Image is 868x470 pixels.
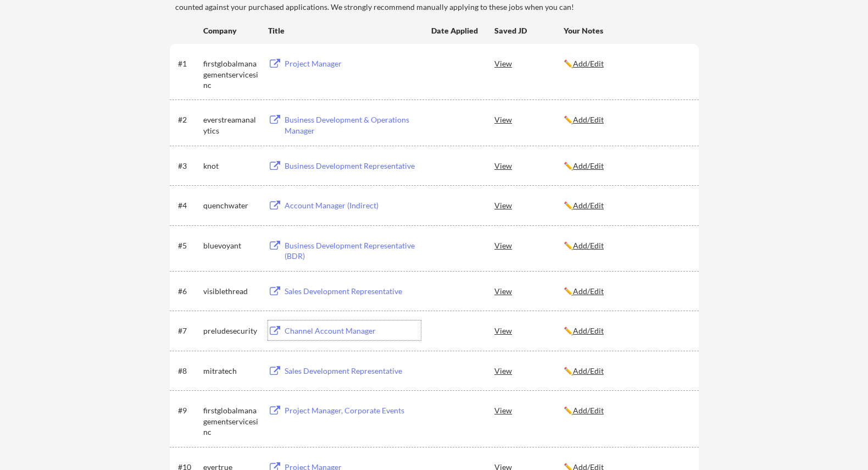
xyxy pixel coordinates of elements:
[573,366,604,375] u: Add/Edit
[573,326,604,335] u: Add/Edit
[285,366,421,377] div: Sales Development Representative
[268,25,421,36] div: Title
[203,405,258,438] div: firstglobalmanagementservicesinc
[178,366,199,377] div: #8
[573,241,604,250] u: Add/Edit
[573,115,604,124] u: Add/Edit
[573,286,604,296] u: Add/Edit
[285,114,421,136] div: Business Development & Operations Manager
[564,200,689,211] div: ✏️
[285,240,421,262] div: Business Development Representative (BDR)
[178,405,199,416] div: #9
[573,201,604,210] u: Add/Edit
[573,406,604,415] u: Add/Edit
[494,53,564,73] div: View
[203,114,258,136] div: everstreamanalytics
[431,25,480,36] div: Date Applied
[564,114,689,125] div: ✏️
[203,325,258,336] div: preludesecurity
[203,25,258,36] div: Company
[203,58,258,91] div: firstglobalmanagementservicesinc
[494,195,564,215] div: View
[178,286,199,297] div: #6
[203,200,258,211] div: quenchwater
[203,286,258,297] div: visiblethread
[178,325,199,336] div: #7
[203,240,258,251] div: bluevoyant
[494,156,564,175] div: View
[285,325,421,336] div: Channel Account Manager
[564,25,689,36] div: Your Notes
[203,161,258,172] div: knot
[178,240,199,251] div: #5
[494,361,564,380] div: View
[178,114,199,125] div: #2
[573,59,604,68] u: Add/Edit
[494,400,564,420] div: View
[564,161,689,172] div: ✏️
[494,281,564,301] div: View
[285,286,421,297] div: Sales Development Representative
[494,320,564,340] div: View
[494,20,564,40] div: Saved JD
[564,286,689,297] div: ✏️
[285,161,421,172] div: Business Development Representative
[178,200,199,211] div: #4
[564,58,689,69] div: ✏️
[564,240,689,251] div: ✏️
[564,405,689,416] div: ✏️
[494,235,564,255] div: View
[203,366,258,377] div: mitratech
[285,405,421,416] div: Project Manager, Corporate Events
[564,366,689,377] div: ✏️
[285,58,421,69] div: Project Manager
[494,109,564,129] div: View
[573,161,604,170] u: Add/Edit
[564,325,689,336] div: ✏️
[178,161,199,172] div: #3
[178,58,199,69] div: #1
[285,200,421,211] div: Account Manager (Indirect)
